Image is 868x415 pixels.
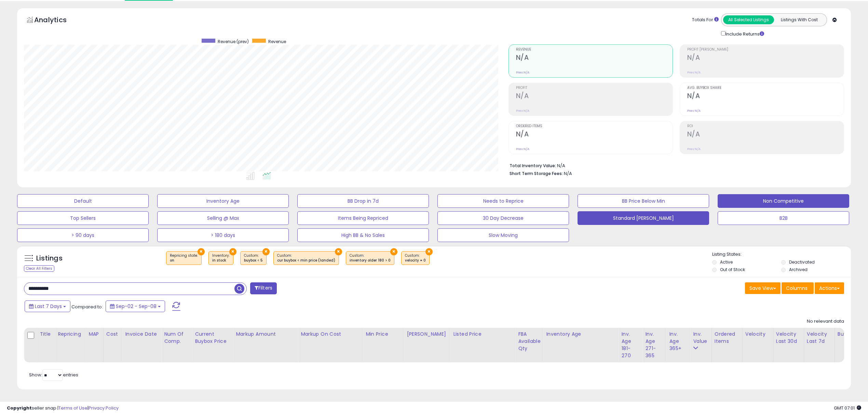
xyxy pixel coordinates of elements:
button: Standard [PERSON_NAME] [578,211,709,225]
b: Total Inventory Value: [510,163,556,169]
span: Repricing state : [170,253,198,263]
h2: N/A [687,130,844,139]
th: CSV column name: cust_attr_1_Buyer [835,328,865,362]
div: Listed Price [453,331,512,338]
div: on [170,258,198,263]
span: Custom: [244,253,263,263]
button: Selling @ Max [157,211,289,225]
th: CSV column name: cust_attr_3_Invoice Date [122,328,161,362]
div: Num of Comp. [164,331,189,345]
h5: Analytics [34,15,80,26]
div: Title [40,331,52,338]
button: Sep-02 - Sep-08 [106,300,165,312]
div: inventory older 180 > 0 [350,258,391,263]
h2: N/A [516,92,673,101]
button: × [229,248,236,255]
button: Slow Moving [437,228,569,242]
div: Inventory Age [546,331,615,338]
span: Revenue [268,39,286,44]
p: Listing States: [712,251,851,258]
span: Inventory : [212,253,230,263]
button: > 90 days [17,228,149,242]
button: Columns [782,282,814,294]
h2: N/A [687,92,844,101]
div: Inv. value [693,331,708,345]
a: Terms of Use [58,405,87,411]
div: Invoice Date [125,331,158,338]
span: ROI [687,124,844,128]
small: Prev: N/A [687,70,701,75]
button: Needs to Reprice [437,194,569,208]
div: Markup Amount [236,331,295,338]
div: seller snap | | [7,405,119,412]
div: [PERSON_NAME] [407,331,447,338]
h5: Listings [36,254,63,263]
small: Prev: N/A [687,147,701,151]
div: FBA Available Qty [518,331,540,352]
div: No relevant data [807,318,844,325]
div: Min Price [366,331,401,338]
div: velocity = 0 [405,258,426,263]
div: Ordered Items [715,331,740,345]
div: Clear All Filters [24,265,54,272]
div: MAP [89,331,100,338]
button: 30 Day Decrease [437,211,569,225]
small: Prev: N/A [516,147,529,151]
small: Prev: N/A [687,109,701,113]
button: Filters [250,282,277,294]
span: Profit [516,86,673,90]
div: Inv. Age 271-365 [645,331,663,359]
button: BB Price Below Min [578,194,709,208]
h2: N/A [516,130,673,139]
button: BB Drop in 7d [297,194,429,208]
th: The percentage added to the cost of goods (COGS) that forms the calculator for Min & Max prices. [298,328,363,362]
div: Velocity Last 30d [776,331,801,345]
span: Revenue (prev) [218,39,249,44]
span: N/A [564,170,572,177]
button: × [425,248,433,255]
div: Repricing [58,331,83,338]
span: Custom: [405,253,426,263]
li: N/A [510,161,839,169]
div: Velocity [745,331,770,338]
div: Inv. Age 365+ [669,331,687,352]
span: Sep-02 - Sep-08 [116,303,157,310]
label: Deactivated [789,259,815,265]
button: × [198,248,205,255]
button: Inventory Age [157,194,289,208]
span: Custom: [277,253,335,263]
div: Inv. Age 181-270 [621,331,639,359]
span: 2025-09-18 07:01 GMT [834,405,861,411]
span: Compared to: [71,304,103,310]
button: Save View [745,282,781,294]
span: Custom: [350,253,391,263]
span: Profit [PERSON_NAME] [687,48,844,52]
small: Prev: N/A [516,70,529,75]
span: Last 7 Days [35,303,62,310]
div: Include Returns [716,30,772,38]
button: × [262,248,270,255]
button: × [335,248,342,255]
div: buybox < 5 [244,258,263,263]
label: Out of Stock [720,267,745,272]
span: Avg. Buybox Share [687,86,844,90]
button: × [390,248,397,255]
div: Buyer [838,331,863,338]
span: Revenue [516,48,673,52]
span: Columns [786,285,808,292]
span: Ordered Items [516,124,673,128]
button: B2B [718,211,849,225]
b: Short Term Storage Fees: [510,171,563,176]
span: Show: entries [29,372,78,378]
div: Velocity Last 7d [807,331,832,345]
button: All Selected Listings [723,15,774,24]
strong: Copyright [7,405,32,411]
button: Default [17,194,149,208]
label: Active [720,259,733,265]
button: Actions [815,282,844,294]
h2: N/A [687,54,844,63]
button: Top Sellers [17,211,149,225]
a: Privacy Policy [89,405,119,411]
div: Current Buybox Price [195,331,230,345]
button: High BB & No Sales [297,228,429,242]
